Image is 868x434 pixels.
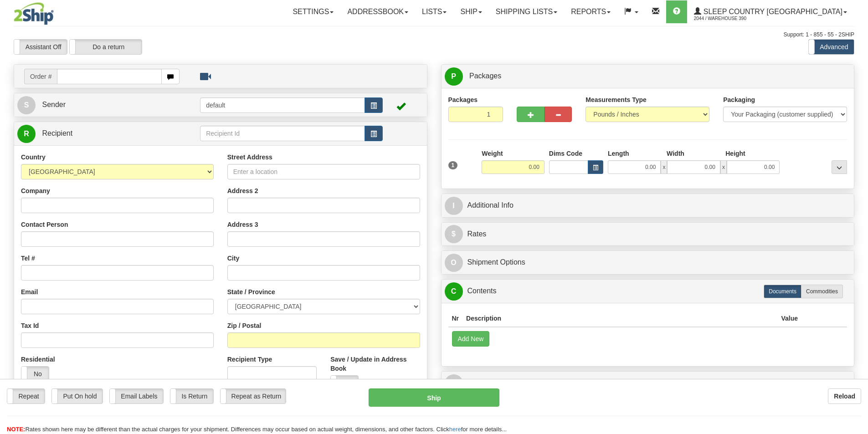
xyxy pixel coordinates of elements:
[21,287,38,296] label: Email
[221,389,286,403] label: Repeat as Return
[21,367,49,381] label: No
[21,355,55,364] label: Residential
[340,0,415,23] a: Addressbook
[764,285,801,298] label: Documents
[445,197,463,215] span: I
[445,254,463,272] span: O
[14,2,54,25] img: logo2044.jpg
[445,282,463,301] span: C
[17,96,36,114] span: S
[227,254,239,263] label: City
[834,393,855,400] b: Reload
[200,126,365,141] input: Recipient Id
[445,253,851,272] a: OShipment Options
[549,149,582,158] label: Dims Code
[687,0,854,23] a: Sleep Country [GEOGRAPHIC_DATA] 2044 / Warehouse 390
[453,0,488,23] a: Ship
[17,96,200,114] a: S Sender
[21,186,50,195] label: Company
[42,101,66,108] span: Sender
[832,160,847,174] div: ...
[720,160,727,174] span: x
[7,426,25,433] span: NOTE:
[723,95,755,104] label: Packaging
[801,285,843,298] label: Commodities
[21,254,35,263] label: Tel #
[448,95,478,104] label: Packages
[52,389,103,403] label: Put On hold
[777,310,801,327] th: Value
[564,0,617,23] a: Reports
[701,8,842,15] span: Sleep Country [GEOGRAPHIC_DATA]
[227,287,275,296] label: State / Province
[847,170,867,263] iframe: chat widget
[14,31,854,39] div: Support: 1 - 855 - 55 - 2SHIP
[445,225,463,243] span: $
[445,67,851,86] a: P Packages
[227,153,272,162] label: Street Address
[445,67,463,86] span: P
[227,355,272,364] label: Recipient Type
[489,0,564,23] a: Shipping lists
[330,355,420,373] label: Save / Update in Address Book
[448,161,458,169] span: 1
[445,225,851,244] a: $Rates
[200,97,365,113] input: Sender Id
[809,40,854,54] label: Advanced
[24,69,57,84] span: Order #
[448,310,463,327] th: Nr
[42,129,72,137] span: Recipient
[452,331,490,347] button: Add New
[21,321,39,330] label: Tax Id
[170,389,213,403] label: Is Return
[462,310,777,327] th: Description
[661,160,667,174] span: x
[21,220,68,229] label: Contact Person
[482,149,503,158] label: Weight
[21,153,46,162] label: Country
[415,0,453,23] a: Lists
[7,389,45,403] label: Repeat
[449,426,461,433] a: here
[17,125,36,143] span: R
[469,72,501,80] span: Packages
[14,40,67,54] label: Assistant Off
[445,374,851,393] a: RReturn Shipment
[694,14,762,23] span: 2044 / Warehouse 390
[110,389,163,403] label: Email Labels
[70,40,142,54] label: Do a return
[331,376,358,390] label: No
[445,374,463,393] span: R
[369,388,499,407] button: Ship
[725,149,745,158] label: Height
[227,321,262,330] label: Zip / Postal
[227,220,258,229] label: Address 3
[17,124,180,143] a: R Recipient
[608,149,629,158] label: Length
[445,196,851,215] a: IAdditional Info
[227,164,420,179] input: Enter a location
[445,282,851,301] a: CContents
[667,149,684,158] label: Width
[286,0,340,23] a: Settings
[828,388,861,404] button: Reload
[586,95,647,104] label: Measurements Type
[227,186,258,195] label: Address 2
